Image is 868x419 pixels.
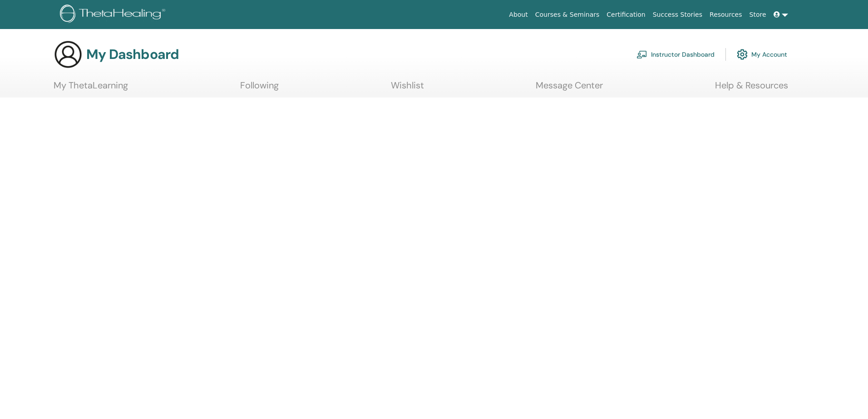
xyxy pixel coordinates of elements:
a: Wishlist [391,80,424,97]
a: About [505,6,531,23]
img: generic-user-icon.jpg [54,40,83,69]
a: My ThetaLearning [54,80,128,97]
a: Instructor Dashboard [636,44,715,64]
a: Certification [603,6,649,23]
img: cog.svg [737,47,748,62]
img: logo.png [60,5,168,25]
a: My Account [737,44,787,64]
a: Message Center [536,80,603,97]
img: chalkboard-teacher.svg [636,50,647,58]
a: Success Stories [649,6,706,23]
a: Courses & Seminars [532,6,603,23]
a: Following [240,80,279,97]
a: Help & Resources [715,80,788,97]
a: Store [746,6,770,23]
h3: My Dashboard [86,46,179,63]
a: Resources [706,6,746,23]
